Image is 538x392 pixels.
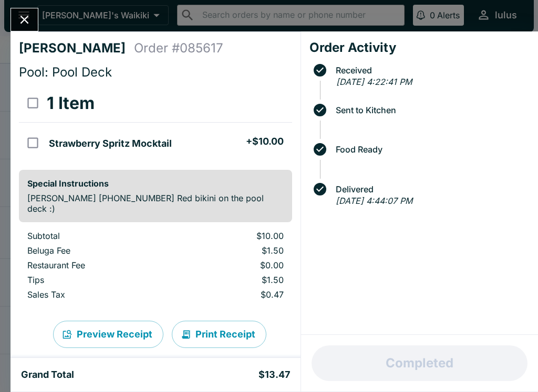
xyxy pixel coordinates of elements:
p: Sales Tax [27,289,166,300]
span: Sent to Kitchen [330,105,530,115]
h5: Strawberry Spritz Mocktail [49,137,172,150]
h5: Grand Total [21,368,74,381]
span: Received [330,66,530,75]
table: orders table [19,84,292,161]
button: Preview Receipt [53,321,163,348]
h4: Order # 085617 [134,40,223,56]
p: $1.50 [183,275,284,285]
p: Restaurant Fee [27,260,166,270]
em: [DATE] 4:22:41 PM [336,77,412,87]
h5: $13.47 [258,368,290,381]
h5: + $10.00 [246,135,284,148]
h4: Order Activity [309,40,530,56]
p: $1.50 [183,245,284,256]
p: $0.47 [183,289,284,300]
h3: 1 Item [47,93,95,114]
table: orders table [19,231,292,304]
h6: Special Instructions [27,178,284,189]
p: $10.00 [183,231,284,241]
p: Tips [27,275,166,285]
em: [DATE] 4:44:07 PM [336,195,412,206]
span: Delivered [330,184,530,194]
p: $0.00 [183,260,284,270]
span: Food Ready [330,145,530,154]
span: Pool: Pool Deck [19,64,112,80]
p: Subtotal [27,231,166,241]
button: Print Receipt [172,321,266,348]
h4: [PERSON_NAME] [19,40,134,56]
p: Beluga Fee [27,245,166,256]
button: Close [11,8,38,31]
p: [PERSON_NAME] [PHONE_NUMBER] Red bikini on the pool deck :) [27,193,284,214]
